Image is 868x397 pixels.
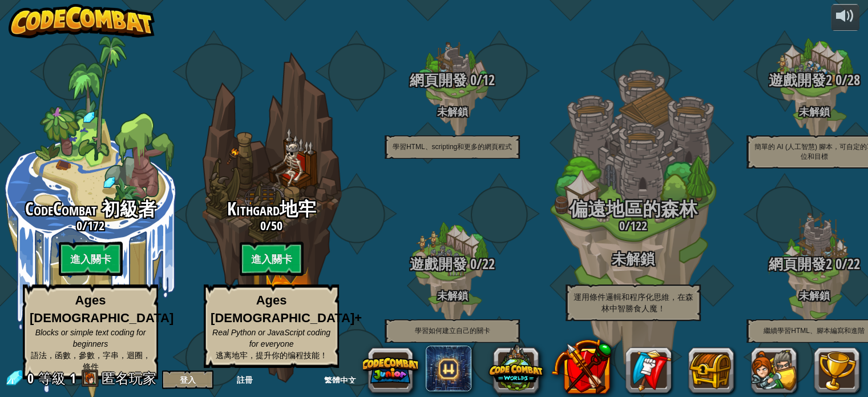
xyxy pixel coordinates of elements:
[393,143,512,151] span: 學習HTML、scripting和更多的網頁程式
[362,106,543,117] h4: 未解鎖
[181,219,362,232] h3: /
[31,351,151,371] span: 語法，函數，參數，字串，迴圈，條件
[847,254,860,274] span: 22
[543,251,724,267] h3: 未解鎖
[832,254,842,274] span: 0
[76,217,82,234] span: 0
[570,197,697,221] span: 偏遠地區的森林
[162,370,213,389] button: 登入
[362,256,543,272] h3: /
[102,369,156,387] span: 匿名玩家
[25,197,156,221] span: CodeCombat 初級者
[271,217,282,234] span: 50
[30,293,173,325] strong: Ages [DEMOGRAPHIC_DATA]
[619,217,625,234] span: 0
[70,369,76,387] span: 1
[467,70,477,90] span: 0
[769,254,832,274] span: 網頁開發2
[630,217,647,234] span: 122
[543,219,724,232] h3: /
[467,254,477,274] span: 0
[831,4,859,31] button: 調整音量
[362,290,543,301] h4: 未解鎖
[410,70,467,90] span: 網頁開發
[482,70,495,90] span: 12
[769,70,832,90] span: 遊戲開發2
[764,327,865,335] span: 繼續學習HTML、腳本編寫和進階
[832,70,842,90] span: 0
[216,351,328,360] span: 逃离地牢，提升你的编程技能！
[27,369,37,387] span: 0
[260,217,266,234] span: 0
[410,254,467,274] span: 遊戲開發
[87,217,104,234] span: 172
[59,242,123,276] btn: 進入關卡
[227,197,316,221] span: Kithgard地牢
[574,292,693,313] span: 運用條件邏輯和程序化思維，在森林中智勝食人魔！
[38,369,66,388] span: 等級
[9,4,155,38] img: CodeCombat - Learn how to code by playing a game
[240,242,304,276] btn: 進入關卡
[482,254,495,274] span: 22
[211,293,362,325] strong: Ages [DEMOGRAPHIC_DATA]+
[219,370,271,389] button: 註冊
[847,70,860,90] span: 28
[35,328,146,348] span: Blocks or simple text coding for beginners
[415,327,490,335] span: 學習如何建立自己的關卡
[362,73,543,88] h3: /
[212,328,330,348] span: Real Python or JavaScript coding for everyone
